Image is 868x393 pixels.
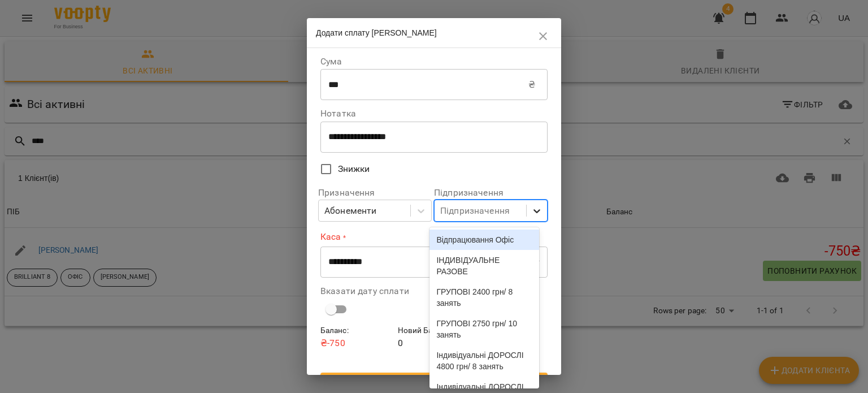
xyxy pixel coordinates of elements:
label: Призначення [318,188,432,197]
div: Індивідуальні ДОРОСЛІ 4800 грн/ 8 занять [429,345,539,377]
div: Відпрацювання Офіс [429,230,539,250]
div: 0 [396,322,473,352]
span: Знижки [338,162,370,176]
div: ІНДИВІДУАЛЬНЕ РАЗОВЕ [429,250,539,282]
div: ГРУПОВІ 2750 грн/ 10 занять [429,313,539,345]
div: ГРУПОВІ 2400 грн/ 8 занять [429,282,539,313]
p: ₴ [528,78,535,92]
p: ₴ -750 [320,336,393,350]
div: Абонементи [324,204,376,218]
div: Підпризначення [440,204,510,218]
label: Каса [320,231,548,244]
label: Нотатка [320,109,548,118]
label: Сума [320,57,548,66]
h6: Баланс : [320,325,393,337]
h6: Новий Баланс : [398,325,471,337]
label: Підпризначення [434,188,548,197]
label: Вказати дату сплати [320,287,548,296]
span: Додати сплату [PERSON_NAME] [316,28,437,37]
